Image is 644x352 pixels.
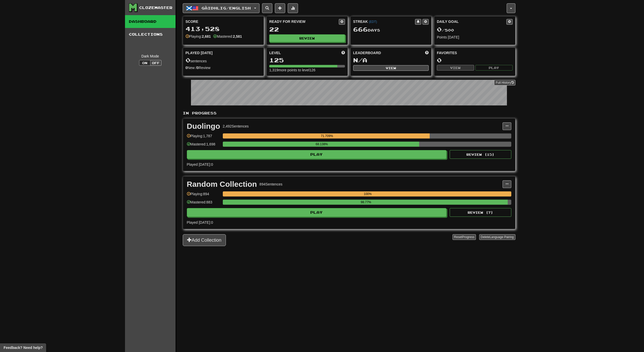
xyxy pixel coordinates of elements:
div: Favorites [437,50,513,55]
div: 894 Sentences [259,182,283,187]
span: Open feedback widget [4,345,43,350]
div: Daily Goal [437,19,506,25]
button: Add Collection [183,234,226,246]
button: View [437,65,474,71]
button: Review [269,34,345,42]
div: 22 [269,26,345,33]
div: 125 [269,57,345,63]
span: Leaderboard [353,50,381,55]
button: Play [187,150,447,159]
div: Mastered: 1,698 [187,142,220,150]
div: Points [DATE] [437,35,513,40]
a: (EDT) [369,20,377,24]
a: Full History [494,80,515,85]
div: 68.138% [224,142,419,147]
span: 0 [437,26,442,33]
button: On [139,60,150,66]
div: 71.709% [224,133,430,139]
a: Collections [125,28,176,41]
button: Off [150,60,161,66]
div: Playing: 894 [187,191,220,200]
div: Day s [353,26,429,33]
span: 0 [186,56,190,64]
span: Score more points to level up [341,50,345,55]
div: 413,528 [186,26,261,32]
span: Progress [462,235,474,239]
span: Played [DATE]: 0 [187,162,213,167]
span: This week in points, UTC [425,50,429,55]
button: Gàidhlig/English [183,3,259,13]
button: Review (7) [450,208,511,217]
button: Add sentence to collection [275,3,285,13]
div: 2,492 Sentences [223,124,248,129]
div: sentences [186,57,261,64]
div: Mastered: 883 [187,200,220,208]
div: 1,319 more points to level 126 [269,67,345,73]
div: Mastered: [213,34,242,39]
button: Play [475,65,513,71]
span: 666 [353,26,368,33]
strong: 0 [186,66,188,70]
div: Random Collection [187,180,257,188]
button: Search sentences [262,3,272,13]
div: Playing: [186,34,211,39]
p: In Progress [183,111,515,116]
strong: 0 [197,66,199,70]
span: Played [DATE]: 0 [187,220,213,224]
span: Gàidhlig / English [201,6,251,10]
strong: 2,581 [233,34,242,38]
div: Score [186,19,261,24]
div: New / Review [186,65,261,70]
span: Played [DATE] [186,50,213,55]
div: Ready for Review [269,19,339,24]
div: 0 [437,57,513,63]
div: Duolingo [187,122,220,130]
div: Dark Mode [129,54,172,59]
div: 100% [224,191,511,197]
div: Playing: 1,787 [187,133,220,142]
button: Review (15) [450,150,511,159]
strong: 2,681 [202,34,211,38]
div: 98.77% [224,200,508,205]
div: Clozemaster [139,5,172,10]
button: ResetProgress [453,234,476,240]
span: / 500 [437,28,454,32]
span: N/A [353,56,367,64]
button: More stats [288,3,298,13]
span: Level [269,50,281,55]
a: Dashboard [125,15,176,28]
button: Play [187,208,447,217]
button: View [353,65,429,71]
div: Streak [353,19,415,24]
span: Language Pairing [489,235,514,239]
button: DeleteLanguage Pairing [479,234,515,240]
